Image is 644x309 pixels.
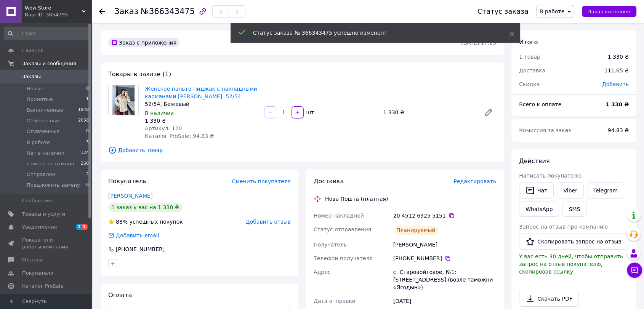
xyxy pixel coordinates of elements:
[481,105,496,120] a: Редактировать
[27,150,64,157] span: Нет в наличии
[22,224,57,231] span: Уведомления
[477,8,529,15] div: Статус заказа
[393,255,496,262] div: [PHONE_NUMBER]
[232,178,291,184] span: Сменить покупателя
[392,265,498,294] div: с. Старовойтовое, №1: [STREET_ADDRESS] (возле таможни «Ягодын»)
[22,47,43,54] span: Главная
[393,212,496,219] div: 20 4512 6925 5151
[78,117,89,124] span: 2058
[78,107,89,114] span: 1948
[608,127,629,133] span: 94.83 ₴
[314,242,347,248] span: Получатель
[86,171,89,178] span: 2
[540,8,565,14] span: В работе
[82,224,88,230] span: 1
[602,81,629,87] span: Добавить
[86,96,89,103] span: 1
[25,5,82,11] span: Wow Store
[380,107,478,118] div: 1 330 ₴
[112,85,135,115] img: Женское пальто-пиджак с накладными карманами кашемир Бежевый, 52/54
[27,139,50,146] span: В работе
[314,298,356,304] span: Дата отправки
[519,38,538,46] span: Итого
[145,133,214,139] span: Каталог ProSale: 94.83 ₴
[108,38,179,47] div: Заказ с приложения
[600,62,633,79] div: 111.65 ₴
[114,7,138,16] span: Заказ
[145,110,174,116] span: В наличии
[116,219,128,225] span: 88%
[314,178,344,185] span: Доставка
[519,81,540,87] span: Скидка
[108,193,152,199] a: [PERSON_NAME]
[107,232,160,239] div: Добавить email
[519,67,545,74] span: Доставка
[588,9,630,14] span: Заказ выполнен
[392,294,498,308] div: [DATE]
[314,255,373,261] span: Телефон получателя
[519,183,554,199] button: Чат
[22,270,53,277] span: Покупатели
[145,100,258,108] div: 52/54, Бежевый
[519,127,571,133] span: Комиссия за заказ
[519,54,540,60] span: 1 товар
[246,219,291,225] span: Добавить отзыв
[27,85,43,92] span: Новые
[22,197,52,204] span: Сообщения
[86,85,89,92] span: 0
[27,128,59,135] span: Оплаченные
[27,160,74,167] span: отмена не отмена
[562,202,586,217] button: SMS
[22,237,70,250] span: Показатели работы компании
[587,183,624,199] a: Telegram
[608,53,629,61] div: 1 330 ₴
[253,29,490,37] div: Статус заказа № 366343475 успешно изменен!
[627,263,642,278] button: Чат с покупателем
[99,8,105,15] div: Вернуться назад
[108,291,132,299] span: Оплата
[453,178,496,184] span: Редактировать
[323,195,390,203] div: Нова Пошта (платная)
[81,150,89,157] span: 124
[519,224,608,230] span: Запрос на отзыв про компанию
[314,269,330,275] span: Адрес
[76,224,82,230] span: 1
[519,101,561,107] span: Всего к оплате
[519,253,623,275] span: У вас есть 30 дней, чтобы отправить запрос на отзыв покупателю, скопировав ссылку.
[27,171,55,178] span: Отправлен
[27,96,53,103] span: Принятые
[141,7,195,16] span: №366343475
[86,139,89,146] span: 3
[115,232,160,239] div: Добавить email
[108,146,496,154] span: Добавить товар
[519,157,549,165] span: Действия
[108,70,171,78] span: Товары в заказе (1)
[4,27,90,40] input: Поиск
[86,182,89,189] span: 0
[145,86,257,99] a: Женское пальто-пиджак с накладными карманами [PERSON_NAME], 52/54
[27,117,60,124] span: Отмененные
[582,6,636,17] button: Заказ выполнен
[22,73,41,80] span: Заказы
[304,109,317,116] div: шт.
[519,234,628,250] button: Скопировать запрос на отзыв
[86,128,89,135] span: 0
[25,11,91,18] div: Ваш ID: 3854795
[108,178,146,185] span: Покупатель
[27,107,63,114] span: Выполненные
[557,183,583,199] a: Viber
[115,245,165,253] div: [PHONE_NUMBER]
[22,211,65,218] span: Товары и услуги
[22,60,76,67] span: Заказы и сообщения
[606,101,629,107] b: 1 330 ₴
[145,125,182,131] span: Артикул: 120
[519,202,559,217] a: WhatsApp
[108,218,183,226] div: успешных покупок
[145,117,258,125] div: 1 330 ₴
[392,238,498,251] div: [PERSON_NAME]
[22,256,42,263] span: Отзывы
[393,226,439,235] div: Планируемый
[81,160,89,167] span: 260
[519,291,579,307] a: Скачать PDF
[314,226,371,232] span: Статус отправления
